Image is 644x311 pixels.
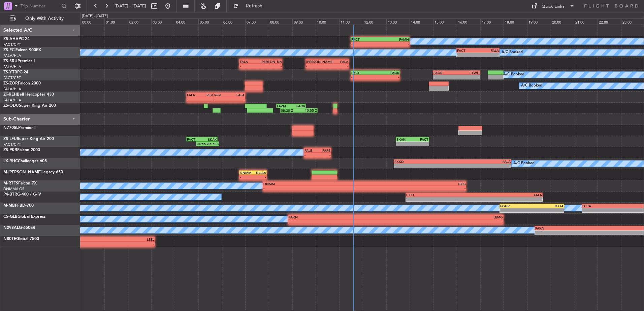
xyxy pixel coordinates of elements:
[3,53,21,58] a: FALA/HLA
[240,4,268,8] span: Refresh
[3,48,15,52] span: ZS-FCI
[532,204,563,208] div: DTTA
[457,48,478,53] div: FACT
[363,19,386,25] div: 12:00
[3,237,16,241] span: N80TE
[412,137,428,141] div: FACT
[375,71,399,75] div: FAOR
[351,75,375,79] div: -
[364,186,465,190] div: -
[281,108,299,112] div: 08:30 Z
[151,19,175,25] div: 03:00
[503,70,524,80] div: A/C Booked
[240,171,253,175] div: DNMM
[229,97,245,101] div: -
[18,16,71,21] span: Only With Activity
[318,153,331,157] div: -
[551,19,574,25] div: 20:00
[187,97,200,101] div: -
[3,186,24,192] a: DNMM/LOS
[433,19,457,25] div: 15:00
[3,215,45,219] a: CS-GLBGlobal Express
[240,64,261,68] div: -
[456,75,479,79] div: -
[396,142,413,146] div: -
[3,42,21,47] a: FACT/CPT
[327,60,348,64] div: FALA
[406,193,474,197] div: FTTJ
[128,19,152,25] div: 02:00
[478,53,499,57] div: -
[299,108,317,112] div: 10:05 Z
[528,1,578,11] button: Quick Links
[277,104,291,108] div: FAVM
[263,186,364,190] div: -
[81,19,104,25] div: 00:00
[3,148,40,152] a: ZS-PKRFalcon 2000
[7,13,73,24] button: Only With Activity
[3,226,35,230] a: N298ALG-650ER
[513,159,535,169] div: A/C Booked
[41,242,154,246] div: -
[240,60,261,64] div: FALA
[396,215,503,219] div: LEMG
[3,48,41,52] a: ZS-FCIFalcon 900EX
[222,19,246,25] div: 06:00
[104,19,128,25] div: 01:00
[82,13,108,19] div: [DATE] - [DATE]
[3,181,37,185] a: M-RTFSFalcon 7X
[396,137,413,141] div: SKAK
[3,204,20,208] span: M-MBFF
[289,219,396,223] div: -
[457,53,478,57] div: -
[3,137,17,141] span: ZS-LFU
[21,1,59,11] input: Trip Number
[269,19,292,25] div: 08:00
[240,175,253,179] div: -
[175,19,198,25] div: 04:00
[380,42,409,46] div: -
[364,182,465,186] div: TBPB
[412,142,428,146] div: -
[3,75,21,80] a: FACT/CPT
[3,87,21,92] a: FALA/HLA
[3,159,47,163] a: LX-RHCChallenger 605
[386,19,410,25] div: 13:00
[3,142,21,147] a: FACT/CPT
[3,181,18,185] span: M-RTFS
[433,75,456,79] div: -
[327,64,348,68] div: -
[3,204,34,208] a: M-MBFFBD-700
[433,71,456,75] div: FAOR
[3,193,17,197] span: P4-BTR
[500,208,532,212] div: -
[197,142,207,146] div: 04:55 Z
[316,19,339,25] div: 10:00
[3,193,41,197] a: P4-BTRG-400 / G-IV
[521,81,542,91] div: A/C Booked
[3,170,63,174] a: M-[PERSON_NAME]Legacy 650
[3,98,21,103] a: FALA/HLA
[3,70,17,74] span: ZS-YTB
[480,19,504,25] div: 17:00
[598,19,621,25] div: 22:00
[3,81,41,85] a: ZS-ZORFalcon 2000
[396,219,503,223] div: -
[253,175,266,179] div: -
[3,104,19,108] span: ZS-ODU
[263,182,364,186] div: DNMM
[452,164,511,168] div: -
[289,215,396,219] div: FAKN
[3,64,21,69] a: FALA/HLA
[3,148,17,152] span: ZS-PKR
[187,93,200,97] div: FALA
[207,142,218,146] div: 05:53 Z
[200,93,213,97] div: Rust
[394,160,453,164] div: FKKD
[229,93,245,97] div: FALA
[3,93,54,97] a: ZT-REHBell Helicopter 430
[200,97,213,101] div: -
[452,160,511,164] div: FALA
[574,19,598,25] div: 21:00
[351,42,380,46] div: -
